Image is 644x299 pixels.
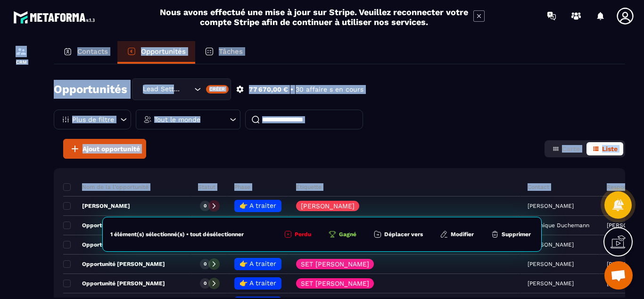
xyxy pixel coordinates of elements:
[13,9,98,26] img: logo
[296,85,363,94] p: 30 affaire s en cours
[602,145,618,153] span: Liste
[249,85,288,94] p: 77 670,00 €
[159,7,469,27] h2: Nous avons effectué une mise à jour sur Stripe. Veuillez reconnecter votre compte Stripe afin de ...
[301,203,355,209] p: [PERSON_NAME]
[325,230,359,239] button: Gagné
[204,261,206,267] p: 0
[16,46,27,57] img: formation
[63,241,165,248] p: Opportunité [PERSON_NAME]
[528,183,549,191] p: Contact
[110,231,244,238] div: 1 élément(s) sélectionné(s) • tout désélectionner
[2,39,40,72] a: formationformationCRM
[281,230,314,239] button: Perdu
[204,203,206,209] p: 0
[586,142,623,155] button: Liste
[117,41,195,64] a: Opportunités
[219,47,243,56] p: Tâches
[63,260,165,268] p: Opportunité [PERSON_NAME]
[77,47,108,56] p: Contacts
[195,41,252,64] a: Tâches
[301,261,369,267] p: SET [PERSON_NAME]
[182,84,192,94] input: Search for option
[607,183,642,191] p: Responsable
[54,41,117,64] a: Contacts
[239,260,276,267] span: 👉 A traiter
[63,222,178,229] p: Opportunité Veronique Duchemann
[296,183,322,191] p: Étiquette
[290,85,293,94] p: •
[239,279,276,287] span: 👉 A traiter
[141,47,186,56] p: Opportunités
[72,116,114,123] p: Plus de filtre
[63,183,149,191] p: Nom de la l'opportunité
[562,145,580,153] span: Carte
[63,202,130,210] p: [PERSON_NAME]
[140,84,182,94] span: Lead Setting
[54,80,127,99] h2: Opportunités
[371,230,426,239] button: Déplacer vers
[546,142,586,155] button: Carte
[2,60,40,65] p: CRM
[204,280,206,287] p: 0
[604,261,633,290] div: Ouvrir le chat
[63,139,146,159] button: Ajout opportunité
[234,183,250,191] p: Phase
[488,230,534,239] button: Supprimer
[83,144,140,154] span: Ajout opportunité
[239,202,276,209] span: 👉 A traiter
[154,116,200,123] p: Tout le monde
[198,183,215,191] p: Statut
[437,230,477,239] button: Modifier
[63,280,165,287] p: Opportunité [PERSON_NAME]
[132,78,231,100] div: Search for option
[206,85,229,94] div: Créer
[301,280,369,287] p: SET [PERSON_NAME]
